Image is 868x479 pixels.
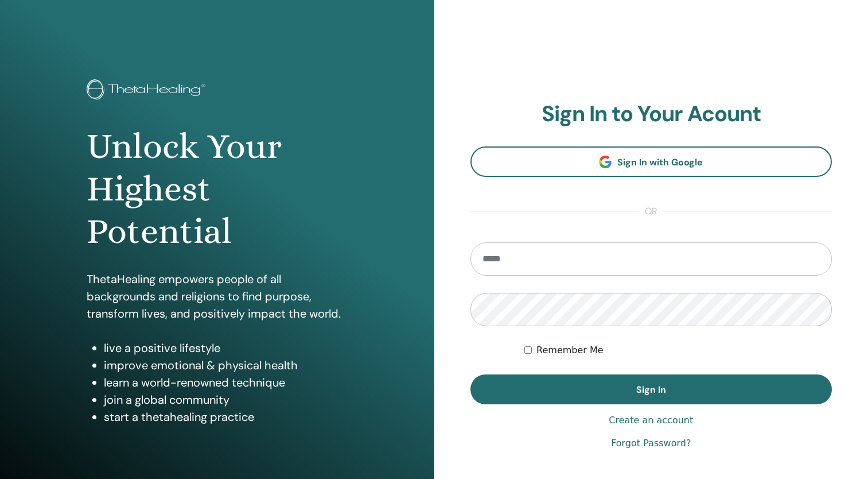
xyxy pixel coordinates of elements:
[617,156,703,168] span: Sign In with Google
[636,384,666,396] span: Sign In
[87,125,347,253] h1: Unlock Your Highest Potential
[611,436,691,450] a: Forgot Password?
[104,391,347,408] li: join a global community
[536,343,604,357] label: Remember Me
[609,414,693,427] a: Create an account
[87,271,347,322] p: ThetaHealing empowers people of all backgrounds and religions to find purpose, transform lives, a...
[104,408,347,426] li: start a thetahealing practice
[639,204,663,218] span: or
[104,339,347,357] li: live a positive lifestyle
[470,101,832,128] h2: Sign In to Your Acount
[470,374,832,404] button: Sign In
[104,357,347,374] li: improve emotional & physical health
[104,374,347,391] li: learn a world-renowned technique
[470,146,832,177] a: Sign In with Google
[524,343,832,357] div: Keep me authenticated indefinitely or until I manually logout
